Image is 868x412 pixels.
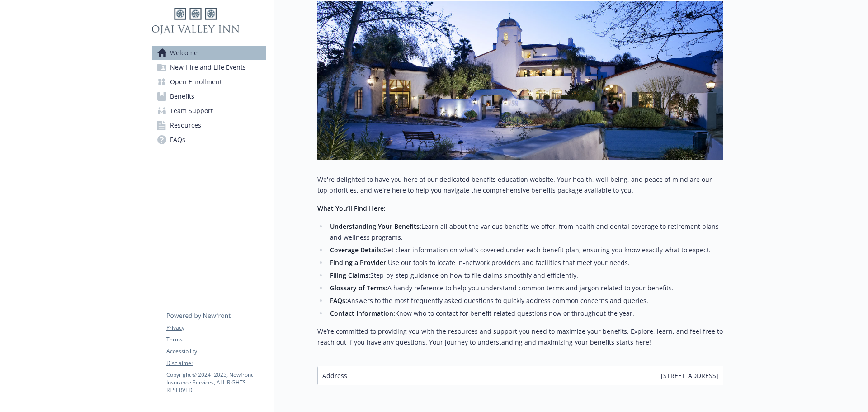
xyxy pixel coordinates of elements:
p: We’re committed to providing you with the resources and support you need to maximize your benefit... [317,326,723,348]
a: Resources [152,118,266,133]
li: Know who to contact for benefit-related questions now or throughout the year. [327,308,723,319]
p: We're delighted to have you here at our dedicated benefits education website. Your health, well-b... [317,174,723,196]
span: [STREET_ADDRESS] [661,371,718,380]
span: Welcome [170,46,198,60]
li: Get clear information on what’s covered under each benefit plan, ensuring you know exactly what t... [327,245,723,256]
li: Learn all about the various benefits we offer, from health and dental coverage to retirement plan... [327,221,723,243]
strong: What You’ll Find Here: [317,204,386,213]
strong: Filing Claims: [330,271,370,279]
strong: Finding a Provider: [330,258,388,267]
span: Benefits [170,89,194,104]
a: New Hire and Life Events [152,60,266,75]
a: Open Enrollment [152,75,266,89]
strong: Glossary of Terms: [330,284,387,292]
strong: Understanding Your Benefits: [330,222,421,231]
span: FAQs [170,133,185,147]
a: Privacy [166,324,266,332]
span: Address [322,371,347,380]
a: Terms [166,336,266,344]
li: A handy reference to help you understand common terms and jargon related to your benefits. [327,283,723,294]
span: New Hire and Life Events [170,60,246,75]
img: overview page banner [317,1,723,160]
a: Team Support [152,104,266,118]
a: Benefits [152,89,266,104]
span: Open Enrollment [170,75,222,89]
a: Accessibility [166,347,266,355]
a: FAQs [152,133,266,147]
li: Step-by-step guidance on how to file claims smoothly and efficiently. [327,270,723,281]
strong: Coverage Details: [330,246,383,254]
span: Resources [170,118,201,133]
p: Copyright © 2024 - 2025 , Newfront Insurance Services, ALL RIGHTS RESERVED [166,371,266,394]
a: Welcome [152,46,266,60]
strong: FAQs: [330,296,347,305]
strong: Contact Information: [330,309,395,317]
span: Team Support [170,104,213,118]
li: Use our tools to locate in-network providers and facilities that meet your needs. [327,257,723,268]
li: Answers to the most frequently asked questions to quickly address common concerns and queries. [327,295,723,306]
a: Disclaimer [166,359,266,367]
